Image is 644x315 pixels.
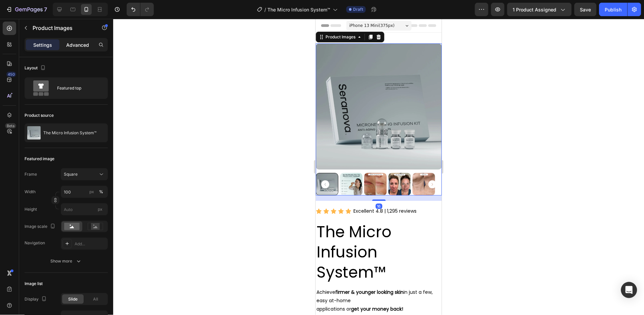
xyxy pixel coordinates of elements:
div: px [89,189,94,195]
div: 450 [6,72,16,77]
div: Open Intercom Messenger [621,282,637,298]
div: Show more [51,258,82,265]
p: Product Images [33,24,90,32]
div: Display [25,295,48,304]
span: 1 product assigned [513,6,557,13]
p: Settings [33,41,52,48]
div: % [99,189,103,195]
iframe: Design area [316,19,442,315]
span: / [264,6,266,13]
button: % [88,188,96,196]
span: Square [64,171,78,177]
button: 1 product assigned [507,3,572,16]
div: Image scale [25,222,57,231]
div: Publish [605,6,622,13]
div: Featured image [25,156,54,162]
div: Featured top [57,80,98,96]
p: The Micro Infusion System™ [43,131,96,135]
div: Product source [25,112,54,118]
input: px% [61,186,108,198]
div: Add... [75,241,106,247]
div: Undo/Redo [127,3,154,16]
span: Draft [353,6,363,12]
span: Save [580,7,591,12]
p: 7 [44,5,47,13]
div: Beta [5,123,16,129]
span: px [98,207,102,212]
button: Square [61,168,108,180]
input: px [61,203,108,215]
label: Frame [25,171,37,177]
span: The Micro Infusion System™ [267,6,330,13]
span: All [93,296,98,302]
span: Slide [68,296,78,302]
label: Height [25,206,37,212]
div: Layout [25,64,47,73]
label: Width [25,189,36,195]
p: Advanced [66,41,89,48]
div: Image list [25,281,43,287]
button: px [97,188,105,196]
img: product feature img [27,126,41,140]
button: Show more [25,255,108,267]
button: 7 [3,3,50,16]
div: Navigation [25,240,45,246]
button: Publish [599,3,628,16]
button: Save [574,3,597,16]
